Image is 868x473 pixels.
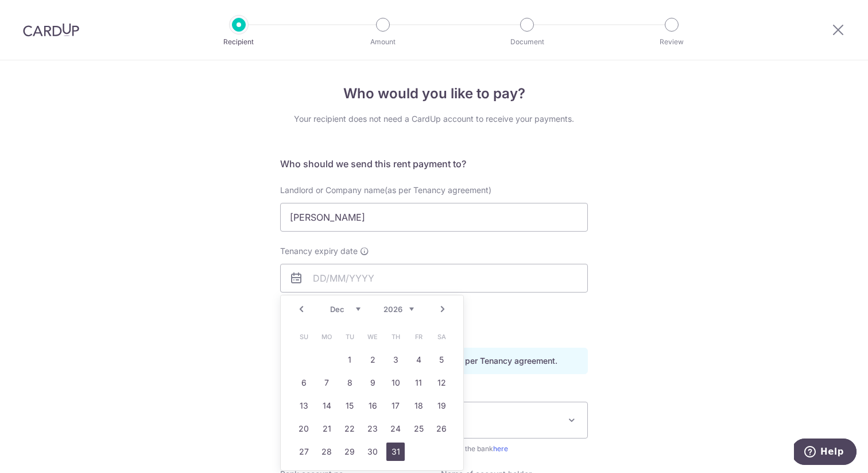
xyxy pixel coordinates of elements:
p: Document [485,36,569,48]
a: 14 [317,397,336,415]
a: 20 [294,420,313,438]
a: 12 [432,374,451,392]
span: Monday [317,328,336,346]
a: 27 [294,443,313,461]
p: Recipient [196,36,281,48]
iframe: Opens a widget where you can find more information [794,439,857,467]
a: 17 [386,397,405,415]
span: Tuesday [340,328,359,346]
a: 13 [294,397,313,415]
input: DD/MM/YYYY [280,264,588,293]
a: 10 [386,374,405,392]
a: 5 [432,351,451,369]
span: Tenancy expiry date [280,245,358,257]
span: Landlord or Company name(as per Tenancy agreement) [280,185,491,195]
a: 6 [294,374,313,392]
a: here [493,444,508,453]
a: Next [436,302,449,316]
a: 3 [386,351,405,369]
a: 11 [409,374,428,392]
img: CardUp [23,23,79,37]
a: 29 [340,443,359,461]
a: 1 [340,351,359,369]
a: 9 [363,374,382,392]
h4: Who would you like to pay? [280,83,588,104]
a: 19 [432,397,451,415]
a: 25 [409,420,428,438]
div: Your recipient does not need a CardUp account to receive your payments. [280,113,588,125]
a: 24 [386,420,405,438]
p: Review [629,36,714,48]
span: Friday [409,328,428,346]
a: 8 [340,374,359,392]
a: 22 [340,420,359,438]
a: 28 [317,443,336,461]
a: 18 [409,397,428,415]
a: 7 [317,374,336,392]
span: Wednesday [363,328,382,346]
a: 4 [409,351,428,369]
a: Prev [294,302,308,316]
span: Thursday [386,328,405,346]
a: 23 [363,420,382,438]
a: 15 [340,397,359,415]
span: Help [26,8,50,18]
a: 2 [363,351,382,369]
h5: Who should we send this rent payment to? [280,157,588,171]
span: Sunday [294,328,313,346]
a: 21 [317,420,336,438]
a: 16 [363,397,382,415]
a: 26 [432,420,451,438]
span: Saturday [432,328,451,346]
a: 30 [363,443,382,461]
p: Amount [340,36,425,48]
a: 31 [386,443,405,461]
